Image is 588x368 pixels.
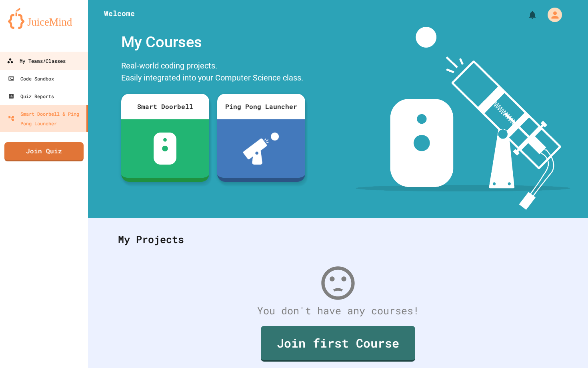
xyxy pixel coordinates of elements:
div: Smart Doorbell [121,94,209,119]
div: Smart Doorbell & Ping Pong Launcher [8,109,83,128]
div: Real-world coding projects. Easily integrated into your Computer Science class. [117,58,309,88]
a: Join Quiz [4,142,84,161]
img: logo-orange.svg [8,8,80,29]
img: sdb-white.svg [154,133,176,165]
div: My Account [539,6,564,24]
img: ppl-with-ball.png [243,133,279,165]
img: banner-image-my-projects.png [356,27,570,210]
div: Quiz Reports [8,91,54,101]
div: My Courses [117,27,309,58]
div: My Projects [110,224,566,255]
div: My Teams/Classes [7,56,66,66]
div: Code Sandbox [8,74,54,83]
a: Join first Course [261,326,415,362]
div: You don't have any courses! [110,303,566,318]
div: Ping Pong Launcher [217,94,305,119]
div: My Notifications [513,8,539,22]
